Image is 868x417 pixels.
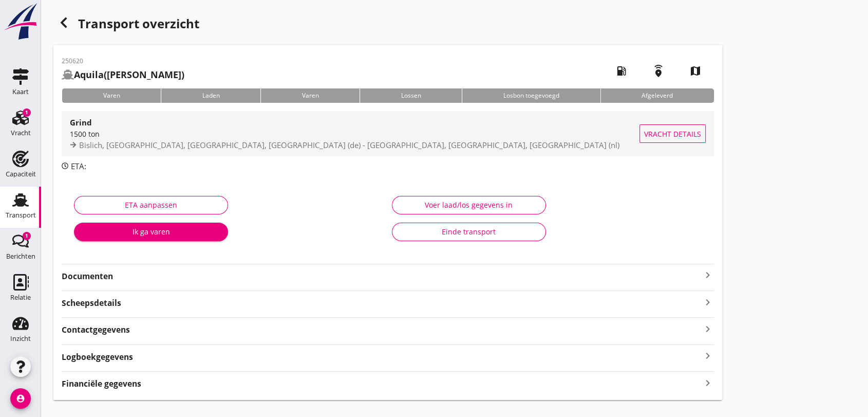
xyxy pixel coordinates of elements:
div: Berichten [6,253,35,260]
i: keyboard_arrow_right [702,295,714,309]
i: account_circle [10,388,31,409]
span: ETA: [71,161,86,171]
button: Einde transport [392,223,546,241]
strong: Scheepsdetails [62,297,121,309]
div: Ik ga varen [82,226,220,237]
img: logo-small.a267ee39.svg [2,3,39,41]
div: Afgeleverd [600,88,714,103]
p: 250620 [62,57,184,66]
i: keyboard_arrow_right [702,322,714,336]
div: 1 [23,108,31,117]
div: 1 [23,232,31,240]
strong: Aquila [74,68,104,81]
div: Lossen [360,88,462,103]
div: Transport overzicht [53,12,722,37]
span: Vracht details [644,129,701,139]
div: Transport [6,212,36,219]
button: Ik ga varen [74,223,228,241]
div: Losbon toegevoegd [462,88,600,103]
a: Grind1500 tonBislich, [GEOGRAPHIC_DATA], [GEOGRAPHIC_DATA], [GEOGRAPHIC_DATA] (de) - [GEOGRAPHIC_... [62,111,714,156]
button: Voer laad/los gegevens in [392,196,546,214]
div: Inzicht [10,335,31,342]
span: Bislich, [GEOGRAPHIC_DATA], [GEOGRAPHIC_DATA], [GEOGRAPHIC_DATA] (de) - [GEOGRAPHIC_DATA], [GEOGR... [79,140,619,150]
strong: Financiële gegevens [62,378,141,390]
h2: ([PERSON_NAME]) [62,68,184,82]
div: Voer laad/los gegevens in [401,200,537,210]
div: Laden [161,88,260,103]
strong: Contactgegevens [62,324,130,336]
div: Vracht [11,130,31,136]
div: Capaciteit [6,171,36,177]
div: Einde transport [401,226,537,237]
i: local_gas_station [607,57,636,85]
i: keyboard_arrow_right [702,269,714,281]
div: 1500 ton [70,129,639,139]
div: ETA aanpassen [83,200,219,210]
i: keyboard_arrow_right [702,376,714,390]
div: Varen [62,88,161,103]
i: keyboard_arrow_right [702,349,714,363]
i: emergency_share [644,57,673,85]
strong: Documenten [62,270,702,282]
strong: Logboekgegevens [62,351,133,363]
button: Vracht details [639,124,706,143]
div: Varen [260,88,360,103]
strong: Grind [70,117,92,128]
i: map [681,57,710,85]
div: Relatie [10,294,31,301]
button: ETA aanpassen [74,196,228,214]
div: Kaart [12,88,29,95]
